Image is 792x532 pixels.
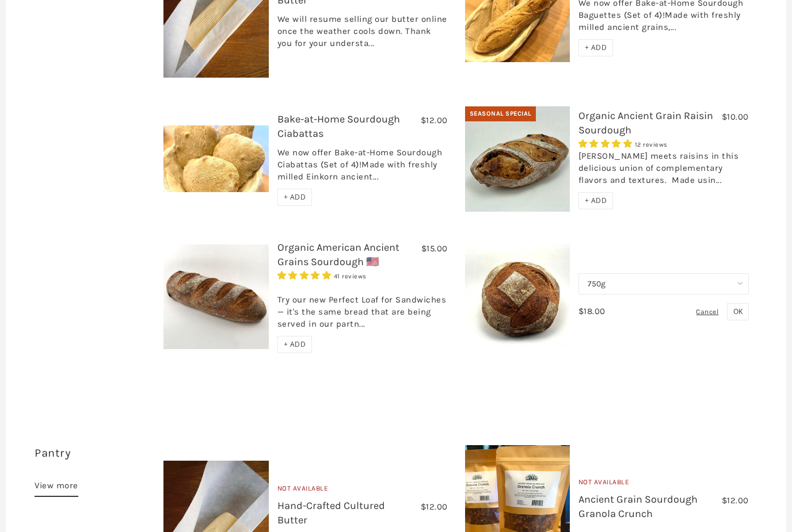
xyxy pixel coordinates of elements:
[465,106,570,211] img: Organic Ancient Grain Raisin Sourdough
[578,493,698,520] a: Ancient Grain Sourdough Granola Crunch
[465,106,536,121] div: Seasonal Special
[733,307,742,316] span: OK
[277,113,400,140] a: Bake-at-Home Sourdough Ciabattas
[578,139,635,149] span: 5.00 stars
[277,282,448,336] div: Try our new Perfect Loaf for Sandwiches — it's the same bread that are being served in our partn...
[163,125,268,192] img: Bake-at-Home Sourdough Ciabattas
[578,303,606,319] div: $18.00
[421,243,448,254] span: $15.00
[585,43,607,52] span: + ADD
[277,336,313,353] div: + ADD
[727,303,749,320] button: OK
[35,479,78,497] a: View more
[35,445,155,479] h3: 30 items
[277,13,448,55] div: We will resume selling our butter online once the weather cools down. Thank you for your understa...
[578,192,614,209] div: + ADD
[578,39,614,56] div: + ADD
[334,273,367,280] span: 41 reviews
[277,270,334,281] span: 4.93 stars
[277,499,385,526] a: Hand-Crafted Cultured Butter
[284,192,306,202] span: + ADD
[578,477,749,492] div: Not Available
[277,147,448,189] div: We now offer Bake-at-Home Sourdough Ciabattas (Set of 4)!Made with freshly milled Einkorn ancient...
[284,339,306,349] span: + ADD
[578,150,749,192] div: [PERSON_NAME] meets raisins in this delicious union of complementary flavors and textures. Made u...
[421,115,448,125] span: $12.00
[277,189,313,206] div: + ADD
[635,141,668,148] span: 12 reviews
[585,196,607,205] span: + ADD
[277,241,399,268] a: Organic American Ancient Grains Sourdough 🇺🇸
[696,304,724,320] div: Cancel
[722,112,749,122] span: $10.00
[578,109,713,136] a: Organic Ancient Grain Raisin Sourdough
[421,502,448,512] span: $12.00
[35,446,71,460] a: Pantry
[465,244,570,349] img: Organic American Einkorn Sourdough 🇺🇸
[277,483,448,499] div: Not Available
[722,495,749,506] span: $12.00
[163,244,268,349] img: Organic American Ancient Grains Sourdough 🇺🇸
